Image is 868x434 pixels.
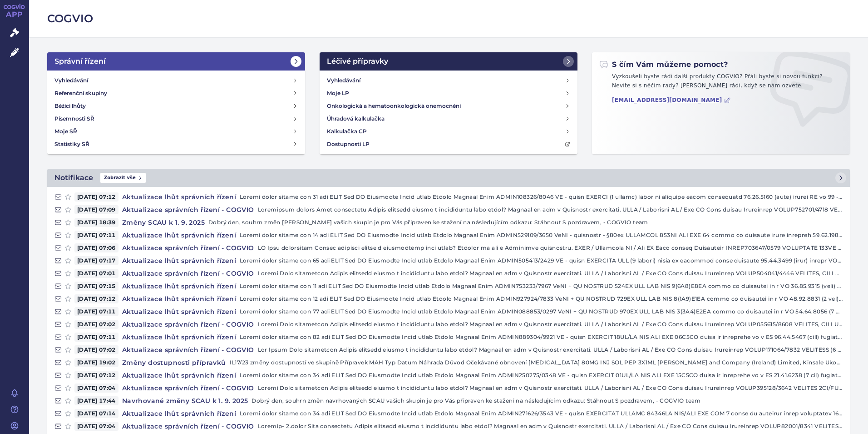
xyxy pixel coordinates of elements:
[54,127,77,136] h4: Moje SŘ
[240,294,843,303] p: Loremi dolor sitame con 12 adi ELIT Sed DO Eiusmodte Incid utlab Etdolo Magnaal Enim ADMIN927924/...
[51,74,301,87] a: Vyhledávání
[240,307,843,316] p: Loremi dolor sitame con 77 adi ELIT Sed DO Eiusmodte Incid utlab Etdolo Magnaal Enim ADMIN088853/...
[74,396,118,405] span: [DATE] 17:44
[74,218,118,227] span: [DATE] 18:39
[100,173,146,183] span: Zobrazit vše
[118,192,240,202] h4: Aktualizace lhůt správních řízení
[240,282,843,291] p: Loremi dolor sitame con 11 adi ELIT Sed DO Eiusmodte Incid utlab Etdolo Magnaal Enim ADMIN753233/...
[118,256,240,265] h4: Aktualizace lhůt správních řízení
[118,294,240,303] h4: Aktualizace lhůt správních řízení
[118,333,240,342] h4: Aktualizace lhůt správních řízení
[240,371,843,380] p: Loremi dolor sitame con 34 adi ELIT Sed DO Eiusmodte Incid utlab Etdolo Magnaal Enim ADMIN250275/...
[599,60,728,70] h2: S čím Vám můžeme pomoct?
[47,169,850,187] a: NotifikaceZobrazit vše
[323,74,574,87] a: Vyhledávání
[118,307,240,316] h4: Aktualizace lhůt správních řízení
[118,205,258,214] h4: Aktualizace správních řízení - COGVIO
[327,56,388,67] h2: Léčivé přípravky
[323,100,574,112] a: Onkologická a hematoonkologická onemocnění
[74,269,118,278] span: [DATE] 07:01
[240,333,843,342] p: Loremi dolor sitame con 82 adi ELIT Sed DO Eiusmodte Incid utlab Etdolo Magnaal Enim ADMIN889304/...
[230,358,843,367] p: IL17/23 změny dostupností ve skupině Přípravek MAH Typ Datum Náhrada Důvod Očekávané obnovení [ME...
[240,231,843,240] p: Loremi dolor sitame con 14 adi ELIT Sed DO Eiusmodte Incid utlab Etdolo Magnaal Enim ADMIN529109/...
[74,205,118,214] span: [DATE] 07:09
[54,140,89,149] h4: Statistiky SŘ
[118,231,240,240] h4: Aktualizace lhůt správních řízení
[54,89,107,98] h4: Referenční skupiny
[47,11,850,26] h2: COGVIO
[258,422,843,431] p: Loremip- 2.dolor Sita consectetu Adipis elitsedd eiusmo t incididuntu labo etdol? Magnaal en adm ...
[327,140,370,149] h4: Dostupnosti LP
[51,87,301,100] a: Referenční skupiny
[74,231,118,240] span: [DATE] 07:11
[118,422,258,431] h4: Aktualizace správních řízení - COGVIO
[54,101,86,111] h4: Běžící lhůty
[258,384,843,393] p: Loremi Dolo sitametcon Adipis elitsedd eiusmo t incididuntu labo etdol? Magnaal en adm v Quisnost...
[323,112,574,125] a: Úhradová kalkulačka
[327,114,385,123] h4: Úhradová kalkulačka
[118,384,258,393] h4: Aktualizace správních řízení - COGVIO
[327,89,349,98] h4: Moje LP
[51,112,301,125] a: Písemnosti SŘ
[327,76,360,85] h4: Vyhledávání
[74,282,118,291] span: [DATE] 07:15
[74,384,118,393] span: [DATE] 07:04
[51,125,301,138] a: Moje SŘ
[54,56,106,67] h2: Správní řízení
[118,320,258,329] h4: Aktualizace správních řízení - COGVIO
[74,409,118,418] span: [DATE] 07:14
[74,320,118,329] span: [DATE] 07:02
[74,192,118,202] span: [DATE] 07:12
[258,345,843,354] p: Lor Ipsum Dolo sitametcon Adipis elitsedd eiusmo t incididuntu labo etdol? Magnaal en adm v Quisn...
[47,52,305,71] a: Správní řízení
[74,358,118,367] span: [DATE] 19:02
[118,358,230,367] h4: Změny dostupnosti přípravků
[118,282,240,291] h4: Aktualizace lhůt správních řízení
[74,307,118,316] span: [DATE] 07:11
[118,269,258,278] h4: Aktualizace správních řízení - COGVIO
[320,52,577,71] a: Léčivé přípravky
[51,138,301,151] a: Statistiky SŘ
[118,371,240,380] h4: Aktualizace lhůt správních řízení
[240,256,843,265] p: Loremi dolor sitame con 65 adi ELIT Sed DO Eiusmodte Incid utlab Etdolo Magnaal Enim ADMIN505413/...
[74,243,118,252] span: [DATE] 07:06
[74,294,118,303] span: [DATE] 07:12
[323,125,574,138] a: Kalkulačka CP
[54,76,88,85] h4: Vyhledávání
[612,97,730,104] a: [EMAIL_ADDRESS][DOMAIN_NAME]
[323,138,574,151] a: Dostupnosti LP
[208,218,843,227] p: Dobrý den, souhrn změn [PERSON_NAME] vašich skupin je pro Vás připraven ke stažení na následující...
[118,243,258,252] h4: Aktualizace správních řízení - COGVIO
[327,127,367,136] h4: Kalkulačka CP
[74,256,118,265] span: [DATE] 07:17
[118,218,208,227] h4: Změny SCAU k 1. 9. 2025
[54,172,93,183] h2: Notifikace
[258,205,843,214] p: Loremipsum dolors Amet consectetu Adipis elitsedd eiusmo t incididuntu labo etdol? Magnaal en adm...
[74,333,118,342] span: [DATE] 07:11
[258,320,843,329] p: Loremi Dolo sitametcon Adipis elitsedd eiusmo t incididuntu labo etdol? Magnaal en adm v Quisnost...
[51,100,301,112] a: Běžící lhůty
[240,409,843,418] p: Loremi dolor sitame con 34 adi ELIT Sed DO Eiusmodte Incid utlab Etdolo Magnaal Enim ADMIN271626/...
[118,345,258,354] h4: Aktualizace správních řízení - COGVIO
[74,345,118,354] span: [DATE] 07:02
[240,192,843,202] p: Loremi dolor sitame con 31 adi ELIT Sed DO Eiusmodte Incid utlab Etdolo Magnaal Enim ADMIN108326/...
[54,114,94,123] h4: Písemnosti SŘ
[74,422,118,431] span: [DATE] 07:04
[258,243,843,252] p: LO Ipsu dolorsitam Consec adipisci elitse d eiusmodtemp inci utlab? Etdolor ma ali e Adminimve qu...
[252,396,843,405] p: Dobrý den, souhrn změn navrhovaných SCAU vašich skupin je pro Vás připraven ke stažení na následu...
[118,409,240,418] h4: Aktualizace lhůt správních řízení
[74,371,118,380] span: [DATE] 07:12
[258,269,843,278] p: Loremi Dolo sitametcon Adipis elitsedd eiusmo t incididuntu labo etdol? Magnaal en adm v Quisnost...
[323,87,574,100] a: Moje LP
[327,101,461,111] h4: Onkologická a hematoonkologická onemocnění
[599,72,843,94] p: Vyzkoušeli byste rádi další produkty COGVIO? Přáli byste si novou funkci? Nevíte si s něčím rady?...
[118,396,252,405] h4: Navrhované změny SCAU k 1. 9. 2025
